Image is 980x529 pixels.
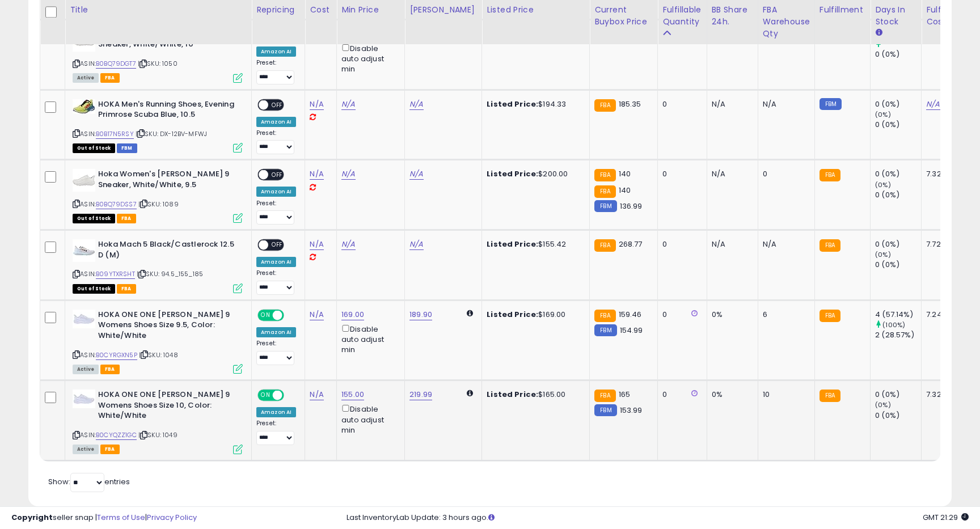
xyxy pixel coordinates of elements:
div: [PERSON_NAME] [409,4,477,16]
div: 0 (0%) [875,49,921,60]
small: FBA [594,185,615,198]
small: FBM [594,404,616,416]
b: HOKA Men's Running Shoes, Evening Primrose Scuba Blue, 10.5 [98,99,236,123]
div: 0% [712,390,749,400]
div: N/A [712,239,749,249]
span: OFF [268,170,286,180]
img: 41dve4iUdUL._SL40_.jpg [73,99,95,114]
div: 0 (0%) [875,410,921,421]
div: $165.00 [487,390,581,400]
a: B0B17N5RSY [96,129,134,139]
span: FBA [100,365,120,374]
small: (100%) [882,320,905,329]
a: B0BQ79DSS7 [96,200,137,209]
div: ASIN: [73,310,243,373]
div: FBA Warehouse Qty [763,4,810,40]
div: Disable auto adjust min [341,42,396,75]
span: FBA [117,214,136,223]
a: 219.99 [409,389,432,400]
div: N/A [763,99,806,109]
a: N/A [310,309,323,320]
span: OFF [268,240,286,250]
div: ASIN: [73,29,243,82]
b: HOKA ONE ONE [PERSON_NAME] 9 Womens Shoes Size 9.5, Color: White/White [98,310,236,344]
small: FBM [594,324,616,336]
span: | SKU: DX-12BV-MFWJ [136,129,207,138]
img: 31m35PJldTL._SL40_.jpg [73,239,95,262]
b: Listed Price: [487,389,538,400]
span: 185.35 [619,99,641,109]
a: N/A [310,389,323,400]
small: FBM [820,98,842,110]
div: 0 [763,169,806,179]
span: FBA [117,284,136,294]
span: All listings currently available for purchase on Amazon [73,365,99,374]
a: N/A [341,99,355,110]
small: FBA [594,99,615,112]
div: 4 (57.14%) [875,310,921,320]
small: FBM [594,200,616,212]
strong: Copyright [11,512,53,523]
a: N/A [310,99,323,110]
div: ASIN: [73,239,243,292]
div: Preset: [256,340,296,365]
b: Listed Price: [487,239,538,249]
a: N/A [310,168,323,180]
span: 136.99 [620,201,643,211]
span: 154.99 [620,325,643,336]
small: Days In Stock. [875,28,882,38]
a: 169.00 [341,309,364,320]
div: 0 [662,239,698,249]
div: 7.32 [926,390,966,400]
img: 21xAgjSZ2cL._SL40_.jpg [73,169,95,192]
div: Min Price [341,4,400,16]
small: FBA [820,390,840,402]
div: Title [70,4,247,16]
span: FBA [100,73,120,83]
div: ASIN: [73,99,243,152]
span: | SKU: 1048 [139,350,178,359]
div: 0 [662,169,698,179]
a: 189.90 [409,309,432,320]
span: Show: entries [48,476,130,487]
div: 7.72 [926,239,966,249]
a: N/A [409,168,423,180]
a: N/A [926,99,940,110]
div: Preset: [256,129,296,155]
div: 0 [662,310,698,320]
b: Listed Price: [487,99,538,109]
span: OFF [282,391,301,400]
b: Listed Price: [487,168,538,179]
div: Last InventoryLab Update: 3 hours ago. [347,513,969,523]
div: Repricing [256,4,300,16]
div: Fulfillment [820,4,865,16]
div: 0 [662,390,698,400]
span: All listings that are currently out of stock and unavailable for purchase on Amazon [73,284,115,294]
small: (0%) [875,180,891,189]
a: B09YTXRSHT [96,269,135,279]
a: B0CYRGXN5P [96,350,137,360]
div: 7.32 [926,169,966,179]
div: Preset: [256,59,296,84]
div: Fulfillable Quantity [662,4,702,28]
b: HOKA ONE ONE [PERSON_NAME] 9 Womens Shoes Size 10, Color: White/White [98,390,236,424]
span: 140 [619,168,631,179]
div: ASIN: [73,390,243,452]
b: Hoka Mach 5 Black/Castlerock 12.5 D (M) [98,239,236,263]
div: Current Buybox Price [594,4,653,28]
div: Preset: [256,200,296,225]
div: Amazon AI [256,327,296,337]
div: 7.24 [926,310,966,320]
a: B0BQ79DGT7 [96,59,136,69]
span: All listings that are currently out of stock and unavailable for purchase on Amazon [73,214,115,223]
div: ASIN: [73,169,243,222]
span: | SKU: 1049 [138,430,178,439]
small: (0%) [875,110,891,119]
img: 31Mq3C5tkaL._SL40_.jpg [73,310,95,328]
a: N/A [341,168,355,180]
div: 0 [662,99,698,109]
span: ON [259,391,273,400]
div: 0% [712,310,749,320]
a: N/A [310,239,323,250]
div: seller snap | | [11,513,197,523]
